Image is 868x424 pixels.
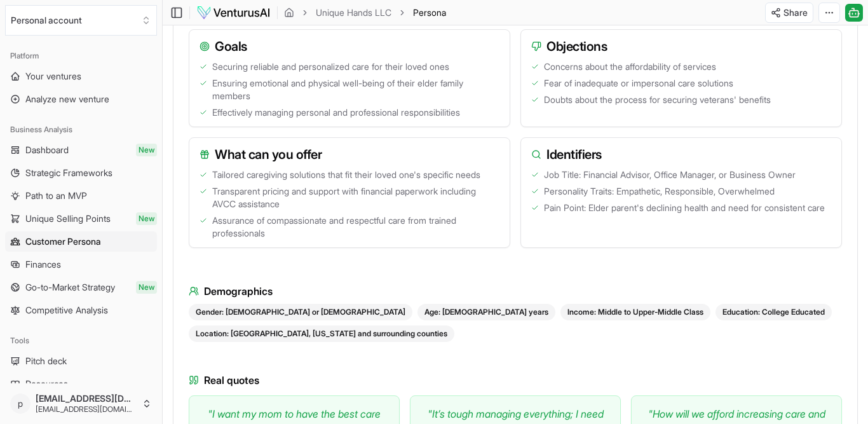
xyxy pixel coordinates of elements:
[25,258,61,271] span: Finances
[189,304,412,320] div: Gender: [DEMOGRAPHIC_DATA] or [DEMOGRAPHIC_DATA]
[212,106,460,119] span: Effectively managing personal and professional responsibilities
[5,231,157,252] a: Customer Persona
[5,5,157,36] button: Select an organization
[212,185,499,210] span: Transparent pricing and support with financial paperwork including AVCC assistance
[136,144,157,156] span: New
[25,93,109,106] span: Analyze new venture
[544,77,733,90] span: Fear of inadequate or impersonal care solutions
[25,304,108,317] span: Competitive Analysis
[5,351,157,371] a: Pitch deck
[5,300,157,320] a: Competitive Analysis
[5,46,157,66] div: Platform
[5,331,157,351] div: Tools
[25,378,68,390] span: Resources
[212,77,499,102] span: Ensuring emotional and physical well-being of their elder family members
[25,70,81,83] span: Your ventures
[25,235,101,248] span: Customer Persona
[25,355,67,367] span: Pitch deck
[25,189,87,202] span: Path to an MVP
[5,89,157,109] a: Analyze new venture
[189,373,842,388] h4: Real quotes
[544,185,775,198] span: Personality Traits: Empathetic, Responsible, Overwhelmed
[765,3,813,23] button: Share
[196,5,271,20] img: logo
[544,93,771,106] span: Doubts about the process for securing veterans' benefits
[200,146,499,163] h3: What can you offer
[417,304,555,320] div: Age: [DEMOGRAPHIC_DATA] years
[5,163,157,183] a: Strategic Frameworks
[25,167,112,179] span: Strategic Frameworks
[36,393,137,404] span: [EMAIL_ADDRESS][DOMAIN_NAME]
[5,140,157,160] a: DashboardNew
[10,393,31,414] span: p
[5,186,157,206] a: Path to an MVP
[531,38,831,55] h3: Objections
[544,202,825,214] span: Pain Point: Elder parent's declining health and need for consistent care
[136,281,157,294] span: New
[284,6,446,19] nav: breadcrumb
[531,146,831,163] h3: Identifiers
[544,60,716,73] span: Concerns about the affordability of services
[560,304,710,320] div: Income: Middle to Upper-Middle Class
[5,66,157,86] a: Your ventures
[212,214,499,240] span: Assurance of compassionate and respectful care from trained professionals
[36,404,137,414] span: [EMAIL_ADDRESS][DOMAIN_NAME]
[5,374,157,394] a: Resources
[5,388,157,419] button: p[EMAIL_ADDRESS][DOMAIN_NAME][EMAIL_ADDRESS][DOMAIN_NAME]
[5,277,157,297] a: Go-to-Market StrategyNew
[212,60,449,73] span: Securing reliable and personalized care for their loved ones
[715,304,832,320] div: Education: College Educated
[25,144,69,156] span: Dashboard
[413,6,446,19] span: Persona
[25,281,115,294] span: Go-to-Market Strategy
[5,209,157,229] a: Unique Selling PointsNew
[5,254,157,275] a: Finances
[25,212,111,225] span: Unique Selling Points
[189,284,842,299] h4: Demographics
[783,6,808,19] span: Share
[5,120,157,140] div: Business Analysis
[136,212,157,225] span: New
[212,168,480,181] span: Tailored caregiving solutions that fit their loved one's specific needs
[189,325,454,342] div: Location: [GEOGRAPHIC_DATA], [US_STATE] and surrounding counties
[316,6,391,19] a: Unique Hands LLC
[544,168,796,181] span: Job Title: Financial Advisor, Office Manager, or Business Owner
[200,38,499,55] h3: Goals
